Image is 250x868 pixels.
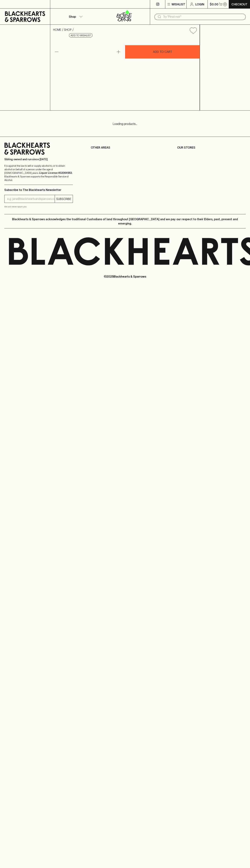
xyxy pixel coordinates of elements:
a: SHOP [64,28,72,31]
strong: Liquor License #32064953 [39,171,72,174]
button: Add to wishlist [188,26,198,35]
p: We will never spam you [4,205,73,208]
p: ⠀ [50,2,53,6]
p: $0.00 [210,2,218,6]
button: ADD TO CART [125,45,200,59]
p: Wishlist [172,2,185,6]
button: SUBSCRIBE [55,195,73,203]
input: e.g. jane@blackheartsandsparrows.com.au [7,196,55,202]
p: OUR STORES [177,145,246,150]
p: ADD TO CART [153,50,172,54]
p: Checkout [231,2,247,6]
p: Shop [69,14,76,19]
p: Loading products... [4,122,246,126]
p: 0 [224,3,226,5]
p: Subscribe to The Blackhearts Newsletter [4,188,73,192]
a: HOME [53,28,61,31]
p: OTHER AREAS [91,145,159,150]
p: Blackhearts & Sparrows acknowledges the traditional Custodians of land throughout [GEOGRAPHIC_DAT... [7,217,243,226]
p: Sibling owned and run since [DATE] [4,158,73,161]
p: Login [195,2,204,6]
button: Shop [50,9,100,24]
p: It is against the law to sell or supply alcohol to, or to obtain alcohol on behalf of a person un... [4,164,73,182]
p: SUBSCRIBE [56,197,71,201]
button: Add to wishlist [69,33,92,38]
input: Try "Pinot noir" [163,14,243,20]
img: 37269.png [50,37,200,110]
